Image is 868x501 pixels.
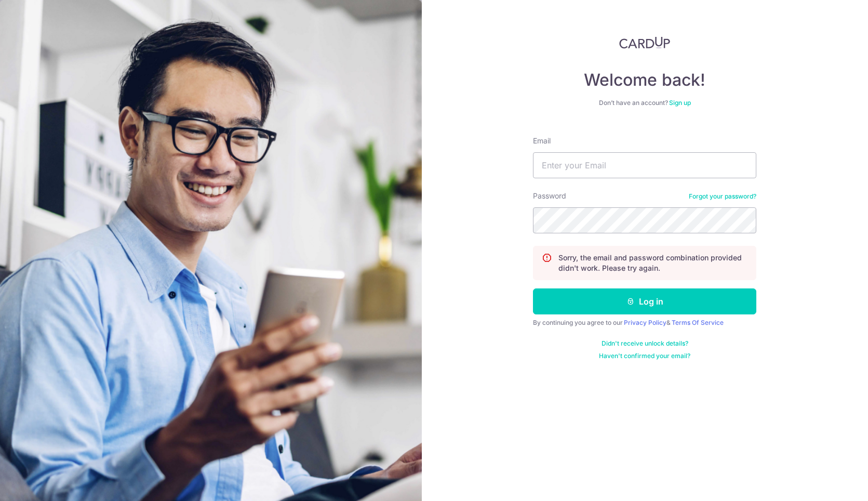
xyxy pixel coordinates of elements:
[689,192,756,201] a: Forgot your password?
[533,319,756,327] div: By continuing you agree to our &
[558,253,747,273] p: Sorry, the email and password combination provided didn't work. Please try again.
[533,99,756,107] div: Don’t have an account?
[533,70,756,90] h4: Welcome back!
[599,352,690,360] a: Haven't confirmed your email?
[602,339,688,348] a: Didn't receive unlock details?
[533,152,756,178] input: Enter your Email
[669,99,691,107] a: Sign up
[672,319,724,326] a: Terms Of Service
[533,136,551,146] label: Email
[533,288,756,314] button: Log in
[624,319,666,326] a: Privacy Policy
[619,36,670,49] img: CardUp Logo
[533,191,566,201] label: Password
